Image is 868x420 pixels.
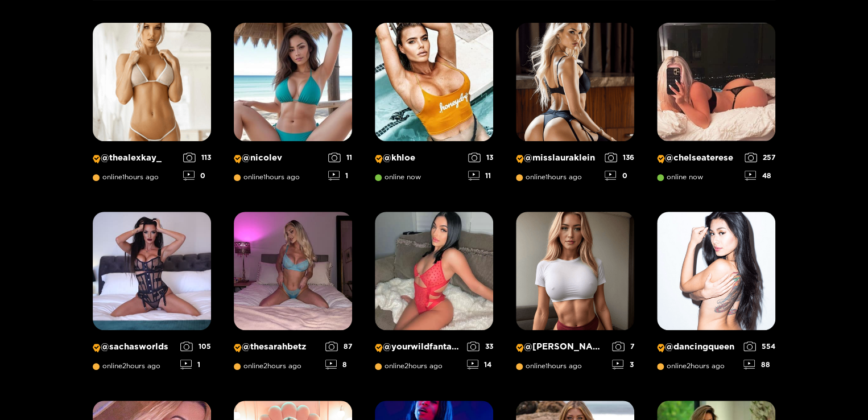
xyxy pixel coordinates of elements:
div: 113 [183,153,211,162]
a: Creator Profile Image: nicolev@nicolevonline1hours ago111 [234,23,352,189]
div: 88 [743,360,775,369]
p: @ misslauraklein [516,153,599,163]
p: @ [PERSON_NAME] [516,341,606,352]
a: Creator Profile Image: yourwildfantasyy69@yourwildfantasyy69online2hours ago3314 [375,212,493,378]
p: @ thealexkay_ [93,153,177,163]
p: @ yourwildfantasyy69 [375,341,461,352]
p: @ thesarahbetz [234,341,320,352]
div: 33 [467,341,493,351]
p: @ sachasworlds [93,341,175,352]
p: @ dancingqueen [657,341,738,352]
div: 105 [180,341,211,351]
img: Creator Profile Image: michelle [516,212,634,330]
a: Creator Profile Image: misslauraklein@misslaurakleinonline1hours ago1360 [516,23,634,189]
span: online 2 hours ago [375,362,443,370]
img: Creator Profile Image: thesarahbetz [234,212,352,330]
a: Creator Profile Image: michelle@[PERSON_NAME]online1hours ago73 [516,212,634,378]
p: @ khloe [375,153,462,163]
div: 14 [467,360,493,369]
div: 554 [743,341,775,351]
img: Creator Profile Image: thealexkay_ [93,23,211,141]
img: Creator Profile Image: khloe [375,23,493,141]
span: online 2 hours ago [657,362,725,370]
div: 136 [605,153,634,162]
a: Creator Profile Image: sachasworlds@sachasworldsonline2hours ago1051 [93,212,211,378]
div: 11 [468,171,493,180]
div: 8 [325,360,352,369]
div: 87 [325,341,352,351]
div: 48 [745,171,775,180]
div: 0 [183,171,211,180]
span: online 1 hours ago [516,362,582,370]
span: online 1 hours ago [234,173,300,181]
div: 3 [612,360,634,369]
img: Creator Profile Image: nicolev [234,23,352,141]
a: Creator Profile Image: dancingqueen@dancingqueenonline2hours ago55488 [657,212,775,378]
img: Creator Profile Image: chelseaterese [657,23,775,141]
p: @ chelseaterese [657,153,739,163]
img: Creator Profile Image: yourwildfantasyy69 [375,212,493,330]
span: online now [657,173,703,181]
div: 13 [468,153,493,162]
div: 257 [745,153,775,162]
img: Creator Profile Image: dancingqueen [657,212,775,330]
span: online 2 hours ago [234,362,301,370]
p: @ nicolev [234,153,323,163]
div: 11 [328,153,352,162]
span: online 1 hours ago [516,173,582,181]
div: 0 [605,171,634,180]
span: online 2 hours ago [93,362,160,370]
a: Creator Profile Image: khloe@khloeonline now1311 [375,23,493,189]
div: 1 [180,360,211,369]
img: Creator Profile Image: misslauraklein [516,23,634,141]
img: Creator Profile Image: sachasworlds [93,212,211,330]
a: Creator Profile Image: thealexkay_@thealexkay_online1hours ago1130 [93,23,211,189]
a: Creator Profile Image: thesarahbetz@thesarahbetzonline2hours ago878 [234,212,352,378]
span: online now [375,173,421,181]
span: online 1 hours ago [93,173,159,181]
div: 1 [328,171,352,180]
div: 7 [612,341,634,351]
a: Creator Profile Image: chelseaterese@chelseatereseonline now25748 [657,23,775,189]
